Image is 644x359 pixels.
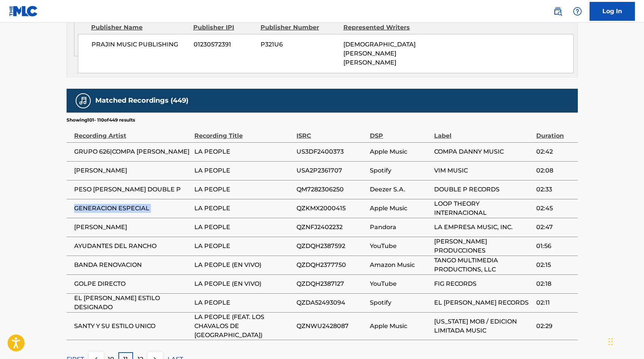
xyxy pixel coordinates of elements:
span: YouTube [370,242,430,251]
span: [DEMOGRAPHIC_DATA][PERSON_NAME] [PERSON_NAME] [343,41,416,66]
span: 02:33 [536,185,574,194]
span: P321U6 [261,40,338,49]
span: EL [PERSON_NAME] ESTILO DESIGNADO [74,294,191,312]
span: PRAJIN MUSIC PUBLISHING [92,40,188,49]
span: 02:42 [536,147,574,156]
span: QZKMX2000415 [296,204,366,213]
span: Apple Music [370,204,430,213]
span: [PERSON_NAME] PRODUCCIONES [434,237,532,255]
iframe: Chat Widget [606,323,644,359]
div: Help [570,4,585,19]
span: QZNFJ2402232 [296,223,366,232]
span: Spotify [370,298,430,307]
div: Recording Title [194,123,293,140]
span: 01230572391 [194,40,255,49]
span: AYUDANTES DEL RANCHO [74,242,191,251]
div: ISRC [296,123,366,140]
span: Pandora [370,223,430,232]
div: Recording Artist [74,123,191,140]
p: Showing 101 - 110 of 449 results [67,117,135,123]
span: Deezer S.A. [370,185,430,194]
span: LA PEOPLE [194,298,293,307]
span: LA PEOPLE [194,204,293,213]
img: help [573,7,582,16]
img: Matched Recordings [79,96,88,105]
span: PESO [PERSON_NAME] DOUBLE P [74,185,191,194]
span: 02:45 [536,204,574,213]
span: VIM MUSIC [434,166,532,175]
span: QM7282306250 [296,185,366,194]
span: GENERACION ESPECIAL [74,204,191,213]
div: DSP [370,123,430,140]
span: [US_STATE] MOB / EDICION LIMITADA MUSIC [434,317,532,335]
div: Represented Writers [343,23,421,32]
span: QZDA52493094 [296,298,366,307]
span: DOUBLE P RECORDS [434,185,532,194]
div: Publisher Number [261,23,338,32]
span: LA PEOPLE [194,242,293,251]
span: LA EMPRESA MUSIC, INC. [434,223,532,232]
div: Label [434,123,532,140]
img: search [553,7,562,16]
h5: Matched Recordings (449) [95,96,188,105]
span: LOOP THEORY INTERNACIONAL [434,199,532,217]
span: SANTY Y SU ESTILO UNICO [74,322,191,331]
span: 01:56 [536,242,574,251]
span: EL [PERSON_NAME] RECORDS [434,298,532,307]
img: MLC Logo [9,6,38,17]
a: Log In [590,2,635,21]
span: BANDA RENOVACION [74,260,191,270]
span: LA PEOPLE (FEAT. LOS CHAVALOS DE [GEOGRAPHIC_DATA]) [194,313,293,340]
span: GRUPO 626|COMPA [PERSON_NAME] [74,147,191,156]
span: 02:15 [536,260,574,270]
span: LA PEOPLE (EN VIVO) [194,279,293,288]
span: Apple Music [370,147,430,156]
span: [PERSON_NAME] [74,166,191,175]
span: LA PEOPLE (EN VIVO) [194,260,293,270]
span: 02:18 [536,279,574,288]
span: QZDQH2387592 [296,242,366,251]
span: Spotify [370,166,430,175]
span: LA PEOPLE [194,223,293,232]
div: Arrastrar [608,330,613,353]
span: LA PEOPLE [194,185,293,194]
span: YouTube [370,279,430,288]
span: 02:08 [536,166,574,175]
span: 02:47 [536,223,574,232]
span: QZDQH2387127 [296,279,366,288]
div: Publisher IPI [193,23,255,32]
div: Publisher Name [91,23,188,32]
div: Widget de chat [606,323,644,359]
span: Amazon Music [370,260,430,270]
span: LA PEOPLE [194,166,293,175]
span: TANGO MULTIMEDIA PRODUCTIONS, LLC [434,256,532,274]
span: GOLPE DIRECTO [74,279,191,288]
span: QZDQH2377750 [296,260,366,270]
span: 02:29 [536,322,574,331]
span: FIG RECORDS [434,279,532,288]
span: QZNWU2428087 [296,322,366,331]
a: Public Search [550,4,565,19]
span: LA PEOPLE [194,147,293,156]
span: US3DF2400373 [296,147,366,156]
span: 02:11 [536,298,574,307]
span: USA2P2361707 [296,166,366,175]
div: Duration [536,123,574,140]
span: [PERSON_NAME] [74,223,191,232]
span: Apple Music [370,322,430,331]
span: COMPA DANNY MUSIC [434,147,532,156]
